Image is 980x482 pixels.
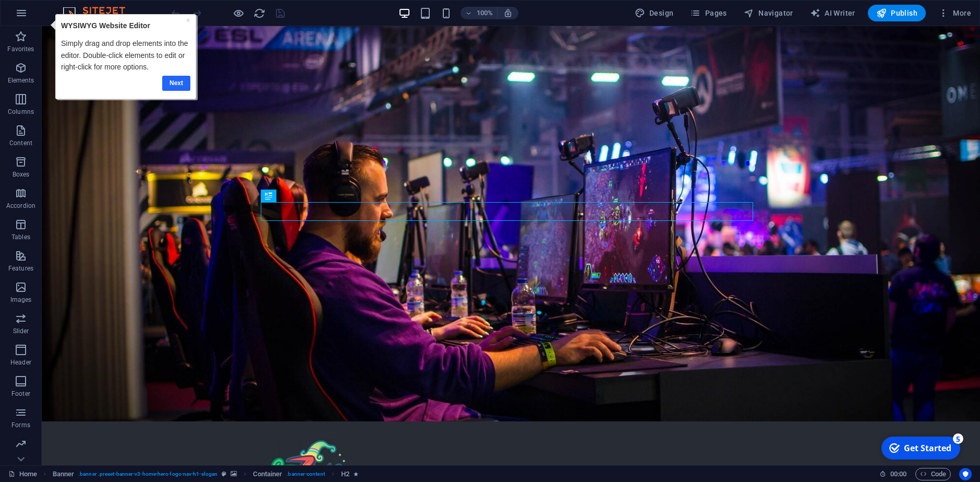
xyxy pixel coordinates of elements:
[253,468,282,480] span: Click to select. Double-click to edit
[6,4,84,27] div: Get Started 5 items remaining, 0% complete
[115,62,143,77] a: Next
[354,471,358,477] i: Element contains an animation
[959,468,972,480] button: Usercentrics
[898,470,899,478] span: :
[11,421,30,429] p: Forms
[890,468,906,480] span: 00 00
[77,1,88,11] div: 5
[8,264,33,273] p: Features
[253,7,265,19] i: Reload page
[8,468,37,480] a: Click to cancel selection. Double-click to open Pages
[60,7,138,19] img: Editor Logo
[8,108,34,116] p: Columns
[8,76,34,85] p: Elements
[14,23,143,58] p: Simply drag and drop elements into the editor. Double-click elements to edit or right-click for m...
[232,7,245,19] button: Click here to leave preview mode and continue editing
[10,358,31,367] p: Header
[635,8,674,18] span: Design
[461,7,498,19] button: 100%
[6,452,35,461] p: Marketing
[876,8,917,18] span: Publish
[806,5,860,21] button: AI Writer
[53,468,75,480] span: Click to select. Double-click to edit
[231,471,237,477] i: This element contains a background
[915,468,951,480] button: Code
[690,8,727,18] span: Pages
[740,5,797,21] button: Navigator
[868,5,926,21] button: Publish
[13,170,30,179] p: Boxes
[14,7,103,16] strong: WYSIWYG Website Editor
[810,8,855,18] span: AI Writer
[686,5,731,21] button: Pages
[9,139,32,147] p: Content
[253,7,265,19] button: reload
[938,8,971,18] span: More
[631,5,678,21] button: Design
[10,296,32,304] p: Images
[476,7,493,19] h6: 100%
[11,390,30,398] p: Footer
[286,468,324,480] span: . banner-content
[934,5,975,21] button: More
[631,5,678,21] div: Design (Ctrl+Alt+Y)
[28,10,76,21] div: Get Started
[11,233,30,241] p: Tables
[920,468,946,480] span: Code
[13,327,29,335] p: Slider
[78,468,217,480] span: . banner .preset-banner-v3-home-hero-logo-nav-h1-slogan
[744,8,793,18] span: Navigator
[6,202,35,210] p: Accordion
[139,1,143,12] div: Close tooltip
[503,8,513,18] i: On resize automatically adjust zoom level to fit chosen device.
[222,471,226,477] i: This element is a customizable preset
[53,468,359,480] nav: breadcrumb
[341,468,349,480] span: Click to select. Double-click to edit
[7,45,34,53] p: Favorites
[139,2,143,10] a: ×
